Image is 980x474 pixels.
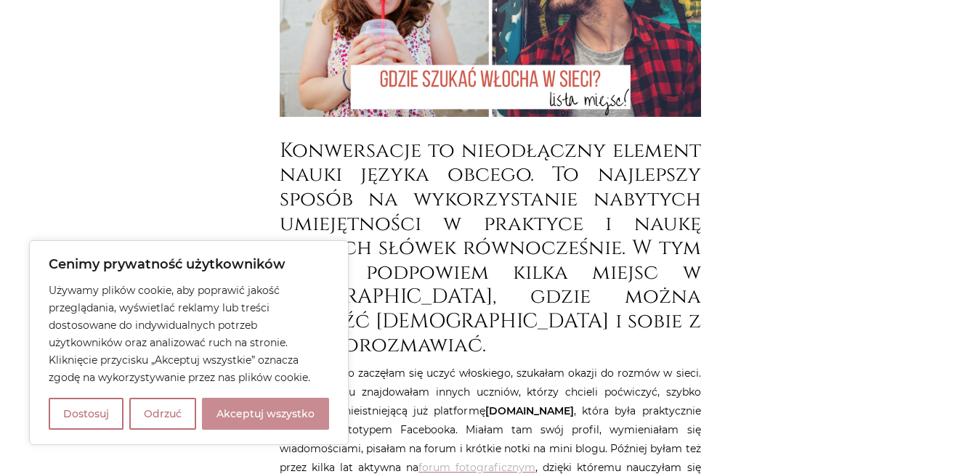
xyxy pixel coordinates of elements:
[485,404,574,417] b: [DOMAIN_NAME]
[49,282,329,386] p: Używamy plików cookie, aby poprawić jakość przeglądania, wyświetlać reklamy lub treści dostosowan...
[129,398,196,430] button: Odrzuć
[280,139,701,358] h2: Konwersacje to nieodłączny element nauki języka obcego. To najlepszy sposób na wykorzystanie naby...
[49,256,329,273] p: Cenimy prywatność użytkowników
[280,367,701,417] span: Od kiedy tylko zaczęłam się uczyć włoskiego, szukałam okazji do rozmów w sieci. Na gadu-gadu znaj...
[49,398,123,430] button: Dostosuj
[202,398,329,430] button: Akceptuj wszystko
[418,461,535,474] a: forum fotograficznym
